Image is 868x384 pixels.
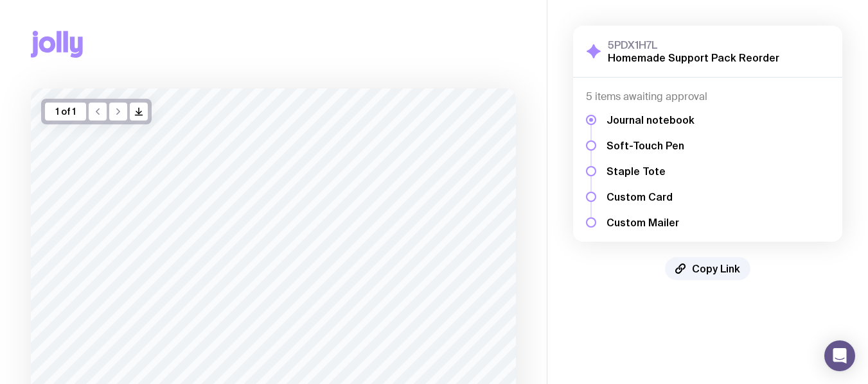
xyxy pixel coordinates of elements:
h5: Staple Tote [607,165,695,178]
g: /> /> [136,108,143,115]
h2: Homemade Support Pack Reorder [608,51,779,64]
div: Open Intercom Messenger [824,340,855,371]
h5: Soft-Touch Pen [607,139,695,152]
h5: Custom Card [607,190,695,203]
span: Copy Link [692,262,740,275]
h5: Journal notebook [607,113,695,126]
h5: Custom Mailer [607,216,695,229]
h4: 5 items awaiting approval [586,90,829,103]
h3: 5PDX1H7L [608,38,779,51]
button: Copy Link [665,257,750,280]
button: />/> [130,103,148,121]
div: 1 of 1 [45,103,86,121]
